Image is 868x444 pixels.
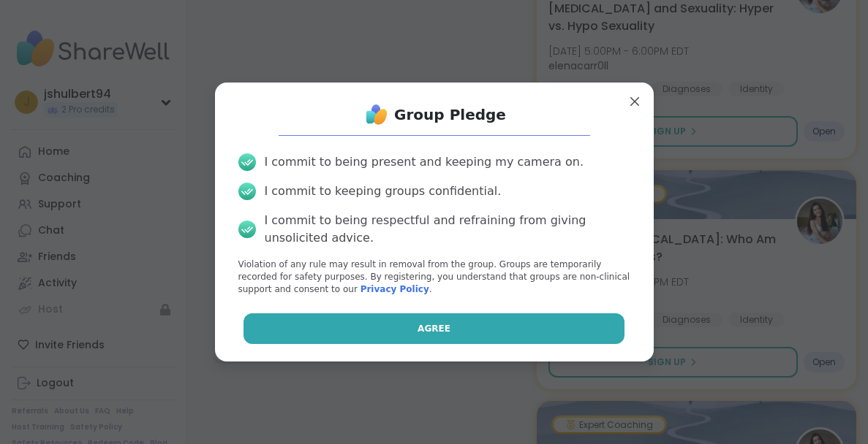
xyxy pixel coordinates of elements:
[394,104,506,125] h1: Group Pledge
[238,259,630,295] p: Violation of any rule may result in removal from the group. Groups are temporarily recorded for s...
[265,183,502,200] div: I commit to keeping groups confidential.
[265,153,584,171] div: I commit to being present and keeping my camera on.
[418,322,450,335] span: Agree
[265,212,630,247] div: I commit to being respectful and refraining from giving unsolicited advice.
[361,284,429,294] a: Privacy Policy
[244,313,624,344] button: Agree
[362,100,391,129] img: ShareWell Logo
